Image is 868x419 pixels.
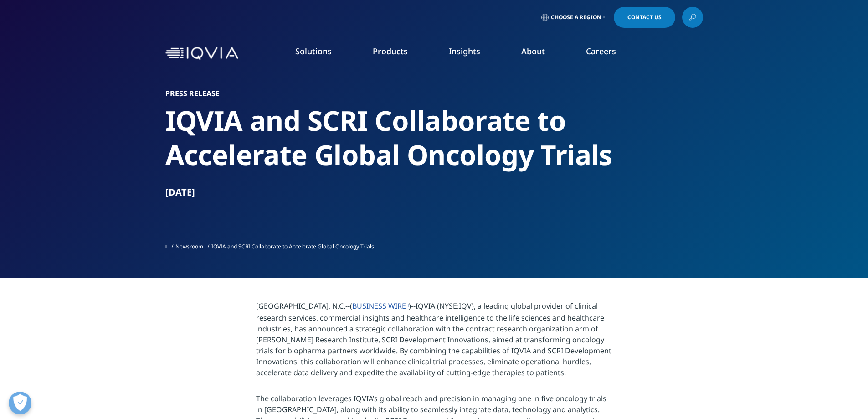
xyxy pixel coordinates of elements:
[165,103,703,172] h2: IQVIA and SCRI Collaborate to Accelerate Global Oncology Trials
[295,46,332,57] a: Solutions
[256,301,416,311] span: [GEOGRAPHIC_DATA], N.C.--( )--
[586,46,616,57] a: Careers
[242,32,703,75] nav: Primary
[627,15,662,20] span: Contact Us
[165,89,703,98] h1: Press Release
[256,300,612,383] p: IQVIA (NYSE:IQV), a leading global provider of clinical research services, commercial insights an...
[521,46,545,57] a: About
[449,46,480,57] a: Insights
[373,46,408,57] a: Products
[165,186,703,199] div: [DATE]
[165,47,238,60] img: IQVIA Healthcare Information Technology and Pharma Clinical Research Company
[352,301,409,311] a: BUSINESS WIRE
[551,14,601,21] span: Choose a Region
[614,7,675,28] a: Contact Us
[9,392,31,414] button: Open Preferences
[211,243,374,250] span: IQVIA and SCRI Collaborate to Accelerate Global Oncology Trials
[175,243,203,250] a: Newsroom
